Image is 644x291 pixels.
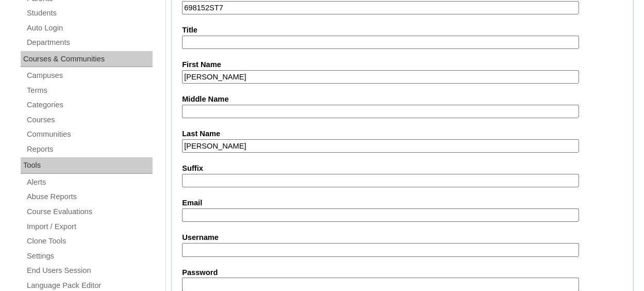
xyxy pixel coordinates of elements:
label: Title [182,25,623,36]
label: Password [182,267,623,278]
a: Alerts [26,176,153,189]
a: End Users Session [26,264,153,277]
a: Departments [26,36,153,49]
label: Last Name [182,128,623,139]
a: Campuses [26,69,153,82]
label: Middle Name [182,94,623,105]
a: Courses [26,114,153,126]
a: Reports [26,143,153,156]
a: Course Evaluations [26,205,153,218]
div: Courses & Communities [21,51,153,68]
a: Settings [26,250,153,263]
a: Auto Login [26,22,153,35]
label: Suffix [182,163,623,174]
a: Communities [26,128,153,141]
label: Username [182,232,623,243]
a: Import / Export [26,220,153,233]
div: Tools [21,157,153,174]
label: Email [182,198,623,208]
a: Terms [26,84,153,97]
label: First Name [182,59,623,70]
a: Abuse Reports [26,190,153,203]
a: Categories [26,99,153,111]
a: Clone Tools [26,235,153,248]
a: Students [26,7,153,20]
